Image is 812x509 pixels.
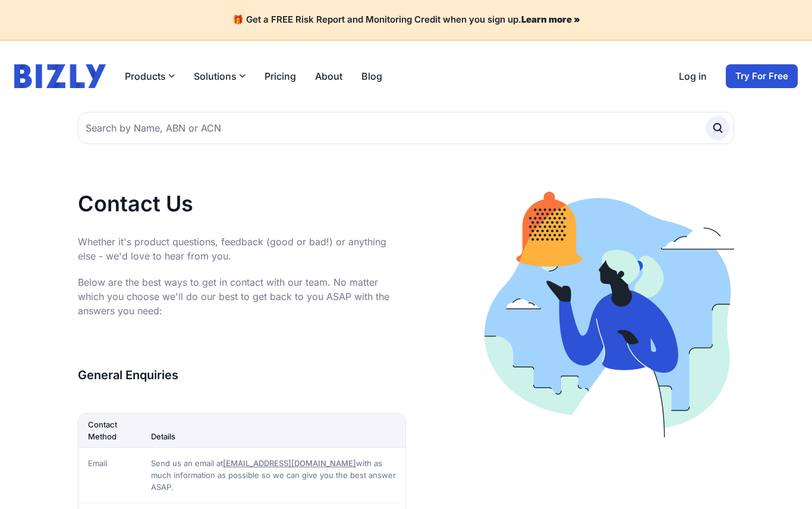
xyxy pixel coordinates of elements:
a: Pricing [265,69,296,83]
a: Learn more » [521,14,580,25]
a: Blog [361,69,382,83]
a: Try For Free [726,64,798,88]
button: Products [125,69,175,83]
input: Search by Name, ABN or ACN [78,112,734,144]
td: Email [78,447,141,502]
a: About [315,69,342,83]
th: Contact Method [78,414,141,448]
p: Whether it's product questions, feedback (good or bad!) or anything else - we'd love to hear from... [78,235,406,263]
h1: Contact Us [78,192,406,216]
td: Send us an email at with as much information as possible so we can give you the best answer ASAP. [141,447,405,502]
th: Details [141,414,405,448]
a: [EMAIL_ADDRESS][DOMAIN_NAME] [223,458,356,468]
button: Solutions [194,69,246,83]
h3: General Enquiries [78,366,406,385]
a: Log in [679,69,707,83]
h4: 🎁 Get a FREE Risk Report and Monitoring Credit when you sign up. [14,14,798,26]
p: Below are the best ways to get in contact with our team. No matter which you choose we'll do our ... [78,275,406,318]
